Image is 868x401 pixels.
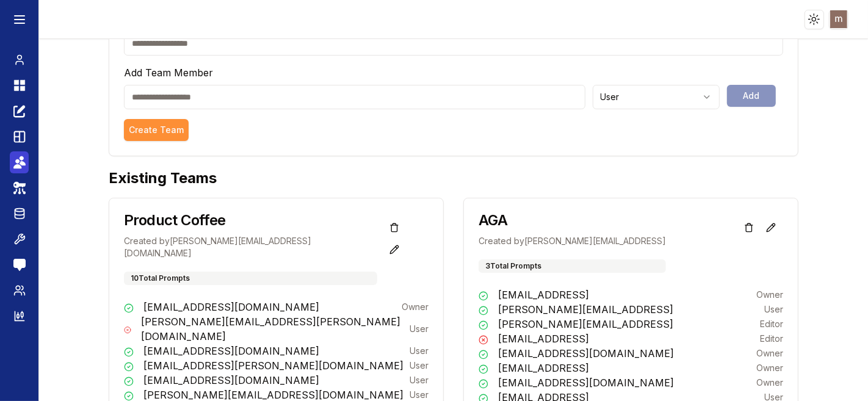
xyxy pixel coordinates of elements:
h3: Product Coffee [124,213,377,228]
p: Editor [760,318,783,330]
p: [EMAIL_ADDRESS] [498,287,589,302]
p: Created by [PERSON_NAME][EMAIL_ADDRESS] [479,235,666,247]
label: Add Team Member [124,67,213,79]
p: [EMAIL_ADDRESS][DOMAIN_NAME] [498,346,674,361]
p: Editor [760,333,783,345]
img: ACg8ocJF9pzeCqlo4ezUS9X6Xfqcx_FUcdFr9_JrUZCRfvkAGUe5qw=s96-c [830,10,848,28]
p: [EMAIL_ADDRESS][DOMAIN_NAME] [498,375,674,390]
p: Owner [756,347,783,359]
img: feedback [13,259,26,271]
div: 10 Total Prompts [124,272,377,285]
p: User [410,359,429,372]
p: User [410,374,429,386]
p: [EMAIL_ADDRESS][DOMAIN_NAME] [143,300,319,314]
button: Create Team [124,119,189,141]
p: [EMAIL_ADDRESS] [498,331,589,346]
p: User [764,303,783,316]
p: User [410,323,429,335]
p: [PERSON_NAME][EMAIL_ADDRESS] [498,302,673,317]
p: User [410,389,429,401]
p: [PERSON_NAME][EMAIL_ADDRESS][PERSON_NAME][DOMAIN_NAME] [141,314,410,344]
p: Created by [PERSON_NAME][EMAIL_ADDRESS][DOMAIN_NAME] [124,235,377,259]
h1: Existing Teams [109,168,217,188]
p: Owner [402,301,429,313]
p: Owner [756,377,783,389]
p: [EMAIL_ADDRESS][DOMAIN_NAME] [143,373,319,388]
p: [EMAIL_ADDRESS] [498,361,589,375]
p: [PERSON_NAME][EMAIL_ADDRESS] [498,317,673,331]
p: [EMAIL_ADDRESS][PERSON_NAME][DOMAIN_NAME] [143,358,403,373]
p: [EMAIL_ADDRESS][DOMAIN_NAME] [143,344,319,358]
p: Owner [756,289,783,301]
div: 3 Total Prompts [479,259,666,273]
p: Owner [756,362,783,374]
p: User [410,345,429,357]
h3: AGA [479,213,666,228]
